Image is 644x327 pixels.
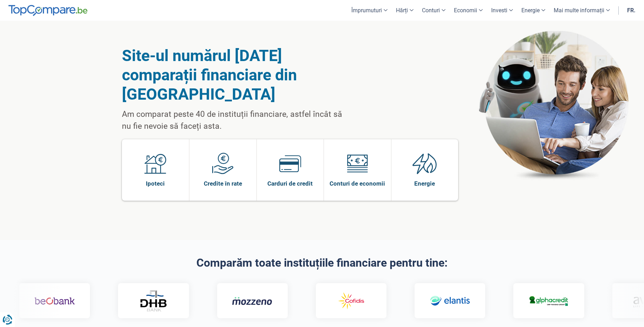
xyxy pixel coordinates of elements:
font: Credite în rate [204,180,242,187]
font: Carduri de credit [267,180,313,187]
a: Energie Energie [391,139,458,201]
img: TopCompare [8,5,87,16]
img: Energie [412,153,437,174]
font: Hărți [396,7,408,14]
img: Mozzeno [232,296,273,305]
font: Împrumuturi [351,7,382,14]
font: Am comparat peste 40 de instituții financiare, astfel încât să nu fie nevoie să faceți asta. [122,109,342,131]
font: Energie [521,7,540,14]
img: Elantis [430,291,470,311]
font: Economii [454,7,477,14]
img: Cofidis [331,291,371,311]
img: Ipoteci [144,153,166,174]
font: fr. [627,7,636,14]
a: Carduri de credit Carduri de credit [257,139,324,201]
font: Site-ul numărul [DATE] comparații financiare din [GEOGRAPHIC_DATA] [122,46,297,104]
font: Conturi de economii [330,180,385,187]
img: Banca DHB [139,290,168,312]
a: Credite în rate Credite în rate [189,139,256,201]
font: Conturi [422,7,440,14]
a: Conturi de economii Conturi de economii [324,139,391,201]
img: Alphacredit [528,295,569,307]
font: Ipoteci [146,180,165,187]
font: Investi [491,7,507,14]
a: Ipoteci Ipoteci [122,139,189,201]
img: Credite în rate [212,153,234,174]
font: Comparăm toate instituțiile financiare pentru tine: [196,256,448,269]
font: Mai multe informații [554,7,604,14]
font: Energie [414,180,435,187]
img: Conturi de economii [346,153,368,174]
img: Carduri de credit [279,153,301,174]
